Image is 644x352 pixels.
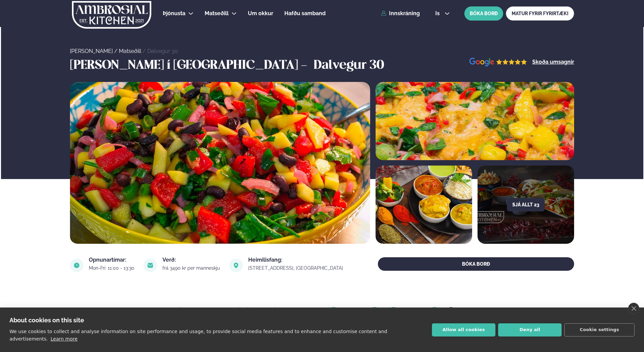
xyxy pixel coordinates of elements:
strong: About cookies on this site [9,317,84,324]
div: Heimilisfang: [248,257,344,263]
a: Matseðill [205,9,229,18]
h3: [PERSON_NAME] í [GEOGRAPHIC_DATA] - [70,58,310,74]
a: close [628,303,639,314]
h3: Dalvegur 30 [314,58,384,74]
button: BÓKA BORÐ [378,257,574,271]
button: Cookie settings [564,323,635,336]
a: MATUR FYRIR FYRIRTÆKI [506,6,574,21]
img: logo [71,1,152,29]
div: Mon-Fri: 11:00 - 13:30 [89,265,135,271]
span: Matseðill [205,10,229,17]
span: / [114,48,119,54]
span: / [143,48,147,54]
span: Hafðu samband [284,10,326,17]
span: is [435,11,442,16]
a: Learn more [51,336,78,342]
div: Verð: [162,257,221,263]
a: link [248,264,344,272]
img: image alt [70,82,370,244]
img: image alt [376,166,472,244]
a: Skoða umsagnir [532,59,574,65]
button: is [430,11,455,16]
a: Um okkur [248,9,273,18]
a: Matseðill [119,48,141,54]
a: Þjónusta [163,9,185,18]
span: Um okkur [248,10,273,17]
img: image alt [229,259,243,272]
img: image alt [376,82,574,160]
div: Opnunartímar: [89,257,135,263]
a: Hafðu samband [284,9,326,18]
button: Allow all cookies [432,323,495,336]
button: Deny all [498,323,562,336]
a: Innskráning [381,10,420,17]
img: image alt [469,58,527,67]
img: image alt [70,259,83,272]
a: [PERSON_NAME] [70,48,113,54]
button: Sjá allt 23 [507,198,545,211]
a: Dalvegur 30 [147,48,178,54]
div: frá 3490 kr per manneskju [162,265,221,271]
button: BÓKA BORÐ [464,6,503,21]
p: We use cookies to collect and analyse information on site performance and usage, to provide socia... [9,329,387,342]
span: Þjónusta [163,10,185,17]
h2: Matseðill vikunnar [194,302,437,324]
img: image alt [144,259,157,272]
